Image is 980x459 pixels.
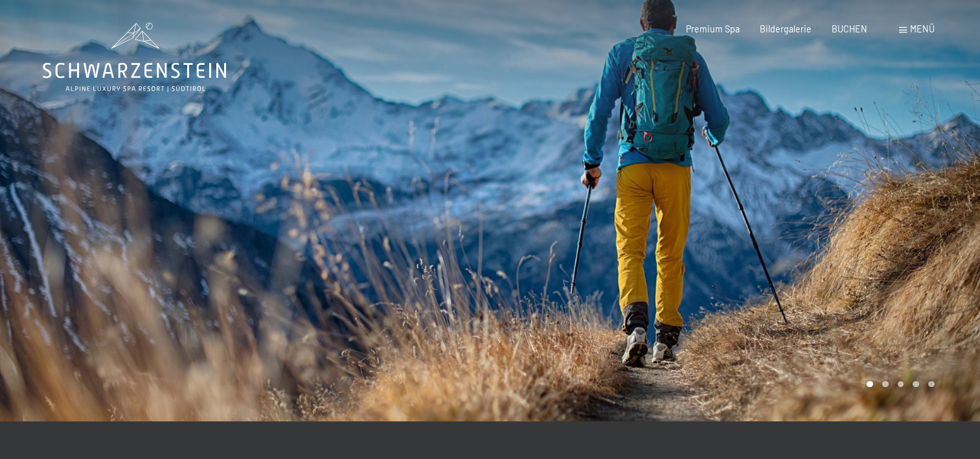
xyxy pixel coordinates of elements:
div: Carousel Page 2 [882,381,889,388]
span: Menü [910,23,935,34]
a: Bildergalerie [760,23,812,34]
div: Carousel Page 1 (Current Slide) [867,381,873,388]
div: Carousel Page 5 [928,381,935,388]
div: Carousel Page 4 [913,381,919,388]
div: Carousel Page 3 [898,381,904,388]
a: BUCHEN [832,23,867,34]
a: Premium Spa [686,23,740,34]
div: Carousel Pagination [862,381,934,388]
